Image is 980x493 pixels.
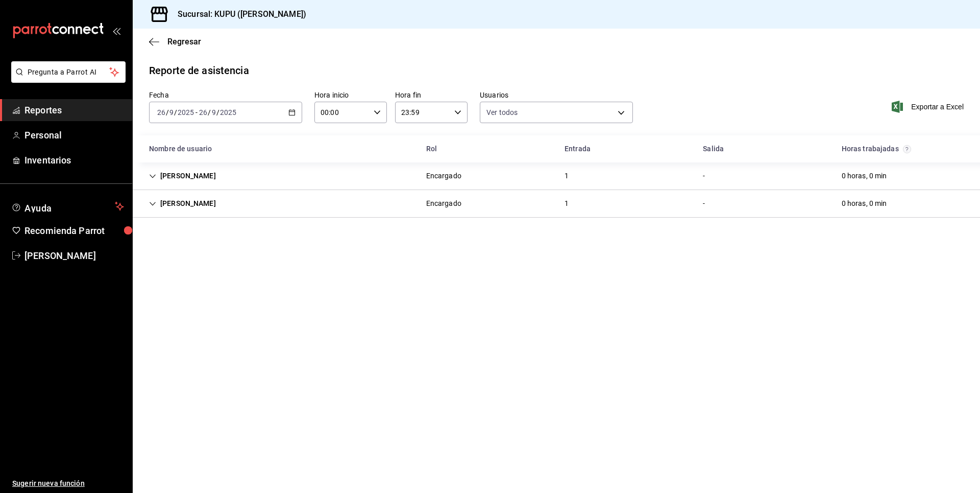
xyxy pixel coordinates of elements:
[418,194,470,213] div: Cell
[157,108,166,116] input: --
[834,194,895,213] div: Cell
[133,135,980,162] div: Head
[112,27,120,35] button: open_drawer_menu
[149,63,249,78] div: Reporte de asistencia
[12,478,124,489] span: Sugerir nueva función
[167,37,201,46] span: Regresar
[24,153,124,167] span: Inventarios
[695,139,833,158] div: HeadCell
[395,91,468,99] label: Hora fin
[695,167,713,185] div: Cell
[177,108,194,116] input: ----
[480,91,633,99] label: Usuarios
[894,101,964,113] button: Exportar a Excel
[418,167,470,185] div: Cell
[695,194,713,213] div: Cell
[556,194,577,213] div: Cell
[418,139,556,158] div: HeadCell
[24,200,111,213] span: Ayuda
[28,67,110,78] span: Pregunta a Parrot AI
[216,108,219,116] span: /
[24,224,124,238] span: Recomienda Parrot
[24,128,124,142] span: Personal
[556,167,577,185] div: Cell
[426,171,461,181] div: Encargado
[195,108,198,116] span: -
[211,108,216,116] input: --
[133,162,980,190] div: Row
[314,91,387,99] label: Hora inicio
[141,167,224,185] div: Cell
[133,190,980,218] div: Row
[24,249,124,263] span: [PERSON_NAME]
[174,108,177,116] span: /
[556,139,695,158] div: HeadCell
[141,194,224,213] div: Cell
[24,103,124,117] span: Reportes
[169,108,174,116] input: --
[208,108,211,116] span: /
[11,61,126,83] button: Pregunta a Parrot AI
[133,135,980,218] div: Container
[219,108,237,116] input: ----
[169,8,306,20] h3: Sucursal: KUPU ([PERSON_NAME])
[166,108,169,116] span: /
[903,145,911,153] svg: El total de horas trabajadas por usuario es el resultado de la suma redondeada del registro de ho...
[141,139,418,158] div: HeadCell
[149,37,201,46] button: Regresar
[426,198,461,209] div: Encargado
[834,139,972,158] div: HeadCell
[149,91,302,99] label: Fecha
[834,167,895,185] div: Cell
[199,108,208,116] input: --
[7,74,126,85] a: Pregunta a Parrot AI
[486,107,518,118] span: Ver todos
